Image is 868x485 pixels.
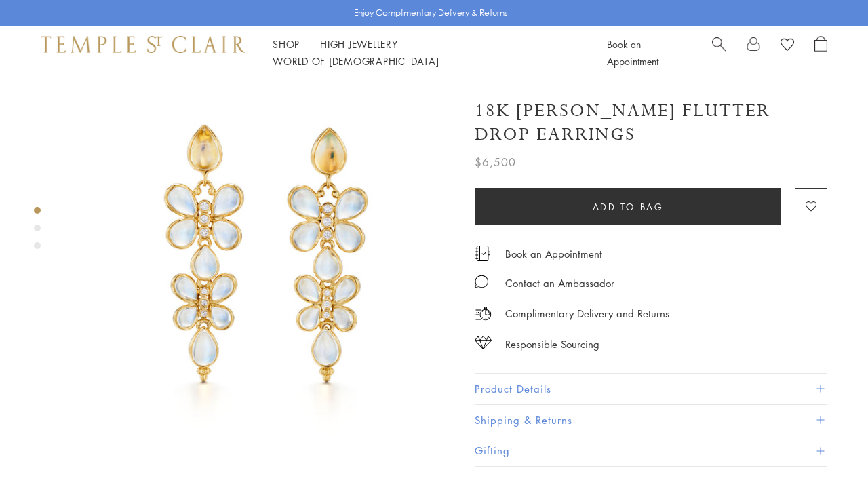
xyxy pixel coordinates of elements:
[354,6,508,20] p: Enjoy Complimentary Delivery & Returns
[475,275,488,288] img: MessageIcon-01_2.svg
[781,36,794,56] a: View Wishlist
[41,36,245,52] img: Temple St. Clair
[505,246,602,261] a: Book an Appointment
[475,405,827,435] button: Shipping & Returns
[475,188,781,225] button: Add to bag
[607,37,658,68] a: Book an Appointment
[88,80,454,446] img: 18K Luna Flutter Drop Earrings
[475,246,491,261] img: icon_appointment.svg
[505,336,599,353] div: Responsible Sourcing
[34,203,41,260] div: Product gallery navigation
[273,54,439,68] a: World of [DEMOGRAPHIC_DATA]World of [DEMOGRAPHIC_DATA]
[475,374,827,404] button: Product Details
[475,99,827,147] h1: 18K [PERSON_NAME] Flutter Drop Earrings
[505,275,614,292] div: Contact an Ambassador
[475,305,492,322] img: icon_delivery.svg
[475,435,827,466] button: Gifting
[273,36,576,70] nav: Main navigation
[712,36,726,70] a: Search
[273,37,300,51] a: ShopShop
[593,199,664,214] span: Add to bag
[475,336,492,349] img: icon_sourcing.svg
[475,153,516,171] span: $6,500
[505,305,669,322] p: Complimentary Delivery and Returns
[320,37,398,51] a: High JewelleryHigh Jewellery
[814,36,827,70] a: Open Shopping Bag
